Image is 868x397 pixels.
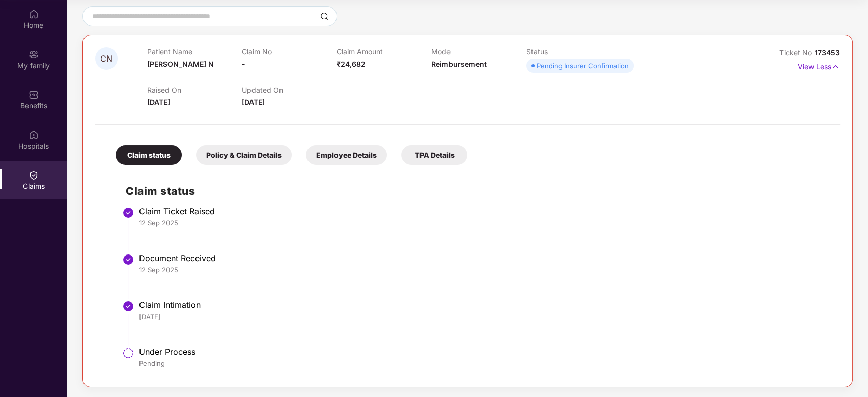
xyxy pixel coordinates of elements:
[306,145,387,165] div: Employee Details
[147,60,214,68] span: [PERSON_NAME] N
[139,265,830,274] div: 12 Sep 2025
[337,47,431,56] p: Claim Amount
[139,206,830,216] div: Claim Ticket Raised
[122,300,134,313] img: svg+xml;base64,PHN2ZyBpZD0iU3RlcC1Eb25lLTMyeDMyIiB4bWxucz0iaHR0cDovL3d3dy53My5vcmcvMjAwMC9zdmciIH...
[139,347,830,357] div: Under Process
[139,218,830,228] div: 12 Sep 2025
[126,183,830,200] h2: Claim status
[337,60,366,68] span: ₹24,682
[242,47,337,56] p: Claim No
[116,145,182,165] div: Claim status
[139,312,830,321] div: [DATE]
[831,61,840,72] img: svg+xml;base64,PHN2ZyB4bWxucz0iaHR0cDovL3d3dy53My5vcmcvMjAwMC9zdmciIHdpZHRoPSIxNyIgaGVpZ2h0PSIxNy...
[147,86,242,94] p: Raised On
[29,170,39,180] img: svg+xml;base64,PHN2ZyBpZD0iQ2xhaW0iIHhtbG5zPSJodHRwOi8vd3d3LnczLm9yZy8yMDAwL3N2ZyIgd2lkdGg9IjIwIi...
[537,61,629,71] div: Pending Insurer Confirmation
[147,98,170,106] span: [DATE]
[779,48,815,57] span: Ticket No
[29,90,39,100] img: svg+xml;base64,PHN2ZyBpZD0iQmVuZWZpdHMiIHhtbG5zPSJodHRwOi8vd3d3LnczLm9yZy8yMDAwL3N2ZyIgd2lkdGg9Ij...
[320,12,328,20] img: svg+xml;base64,PHN2ZyBpZD0iU2VhcmNoLTMyeDMyIiB4bWxucz0iaHR0cDovL3d3dy53My5vcmcvMjAwMC9zdmciIHdpZH...
[29,130,39,140] img: svg+xml;base64,PHN2ZyBpZD0iSG9zcGl0YWxzIiB4bWxucz0iaHR0cDovL3d3dy53My5vcmcvMjAwMC9zdmciIHdpZHRoPS...
[122,347,134,359] img: svg+xml;base64,PHN2ZyBpZD0iU3RlcC1QZW5kaW5nLTMyeDMyIiB4bWxucz0iaHR0cDovL3d3dy53My5vcmcvMjAwMC9zdm...
[147,47,242,56] p: Patient Name
[401,145,467,165] div: TPA Details
[431,47,526,56] p: Mode
[242,86,337,94] p: Updated On
[122,253,134,266] img: svg+xml;base64,PHN2ZyBpZD0iU3RlcC1Eb25lLTMyeDMyIiB4bWxucz0iaHR0cDovL3d3dy53My5vcmcvMjAwMC9zdmciIH...
[815,48,840,57] span: 173453
[100,54,113,63] span: CN
[242,60,245,68] span: -
[431,60,487,68] span: Reimbursement
[122,207,134,219] img: svg+xml;base64,PHN2ZyBpZD0iU3RlcC1Eb25lLTMyeDMyIiB4bWxucz0iaHR0cDovL3d3dy53My5vcmcvMjAwMC9zdmciIH...
[196,145,292,165] div: Policy & Claim Details
[29,49,39,60] img: svg+xml;base64,PHN2ZyB3aWR0aD0iMjAiIGhlaWdodD0iMjAiIHZpZXdCb3g9IjAgMCAyMCAyMCIgZmlsbD0ibm9uZSIgeG...
[139,359,830,368] div: Pending
[139,300,830,310] div: Claim Intimation
[798,59,840,72] p: View Less
[29,9,39,19] img: svg+xml;base64,PHN2ZyBpZD0iSG9tZSIgeG1sbnM9Imh0dHA6Ly93d3cudzMub3JnLzIwMDAvc3ZnIiB3aWR0aD0iMjAiIG...
[139,253,830,263] div: Document Received
[526,47,621,56] p: Status
[242,98,265,106] span: [DATE]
